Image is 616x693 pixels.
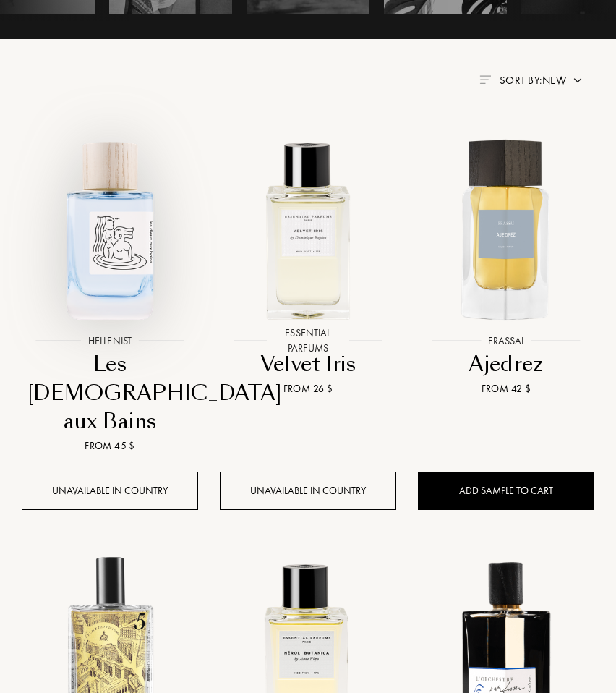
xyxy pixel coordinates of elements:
[424,350,589,378] div: Ajedrez
[220,472,396,510] div: Unavailable in country
[418,472,594,510] div: Add sample to cart
[220,114,396,414] a: Velvet Iris Essential ParfumsEssential ParfumsVelvet IrisFrom 26 $
[27,438,192,454] div: From 45 $
[479,75,491,84] img: filter_by.png
[226,350,390,378] div: Velvet Iris
[500,73,566,88] span: Sort by: New
[572,75,583,86] img: arrow.png
[226,381,390,396] div: From 26 $
[22,114,198,471] a: Les Dieux aux Bains HellenistHellenistLes [DEMOGRAPHIC_DATA] aux BainsFrom 45 $
[209,130,407,328] img: Velvet Iris Essential Parfums
[22,472,198,510] div: Unavailable in country
[407,130,605,328] img: Ajedrez Frassai
[27,350,192,435] div: Les [DEMOGRAPHIC_DATA] aux Bains
[418,114,594,414] a: Ajedrez FrassaiFrassaiAjedrezFrom 42 $
[11,130,209,328] img: Les Dieux aux Bains Hellenist
[424,381,589,396] div: From 42 $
